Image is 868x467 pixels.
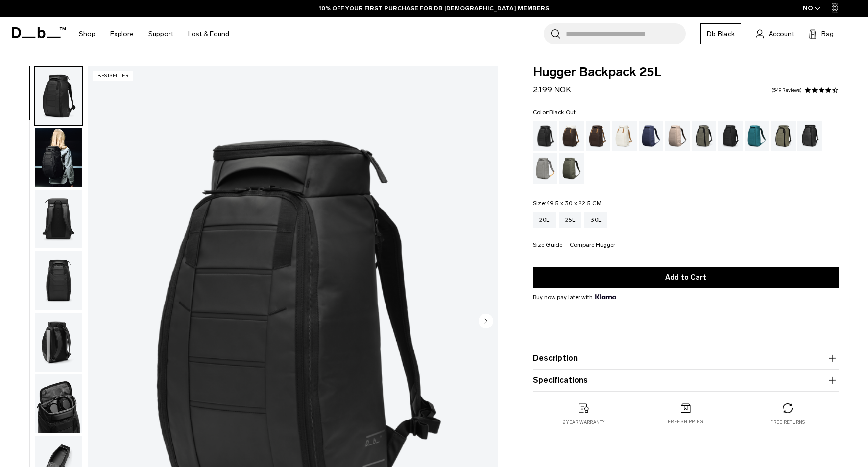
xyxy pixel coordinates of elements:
legend: Color: [533,109,576,115]
span: Buy now pay later with [533,293,616,302]
a: Sand Grey [533,153,557,184]
span: Account [769,29,794,39]
button: Size Guide [533,242,562,249]
span: 2.199 NOK [533,85,571,94]
a: Cappuccino [559,121,584,151]
img: {"height" => 20, "alt" => "Klarna"} [595,294,616,299]
nav: Main Navigation [72,17,237,51]
a: Support [148,17,173,51]
img: Hugger Backpack 25L Black Out [35,67,82,125]
span: Hugger Backpack 25L [533,66,839,79]
a: Midnight Teal [745,121,769,151]
a: Fogbow Beige [665,121,690,151]
span: 49.5 x 30 x 22.5 CM [546,200,602,207]
button: Add to Cart [533,267,839,288]
button: Compare Hugger [570,242,615,249]
a: Db Black [700,23,741,44]
button: Hugger Backpack 25L Black Out [34,128,83,187]
span: Black Out [549,109,576,116]
a: Moss Green [559,153,584,184]
a: Charcoal Grey [718,121,743,151]
img: Hugger Backpack 25L Black Out [35,374,82,433]
p: 2 year warranty [563,419,605,426]
p: Free shipping [668,419,703,425]
a: 549 reviews [772,88,802,93]
button: Bag [809,28,834,40]
a: Espresso [586,121,610,151]
a: 20L [533,212,556,228]
p: Bestseller [93,71,133,81]
button: Next slide [479,313,493,330]
a: 25L [559,212,582,228]
a: Black Out [533,121,557,151]
button: Hugger Backpack 25L Black Out [34,374,83,434]
a: Oatmilk [612,121,637,151]
img: Hugger Backpack 25L Black Out [35,128,82,187]
img: Hugger Backpack 25L Black Out [35,251,82,310]
a: 10% OFF YOUR FIRST PURCHASE FOR DB [DEMOGRAPHIC_DATA] MEMBERS [319,4,549,13]
a: Forest Green [692,121,716,151]
button: Hugger Backpack 25L Black Out [34,251,83,310]
a: Lost & Found [188,17,229,51]
span: Bag [821,29,834,39]
a: Blue Hour [639,121,663,151]
img: Hugger Backpack 25L Black Out [35,190,82,249]
button: Hugger Backpack 25L Black Out [34,66,83,126]
button: Description [533,352,839,364]
a: Shop [79,17,96,51]
legend: Size: [533,200,602,206]
a: Mash Green [771,121,796,151]
a: Account [756,28,794,40]
img: Hugger Backpack 25L Black Out [35,313,82,372]
a: Explore [110,17,134,51]
button: Specifications [533,374,839,386]
a: Reflective Black [797,121,822,151]
a: 30L [584,212,607,228]
p: Free returns [770,419,805,426]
